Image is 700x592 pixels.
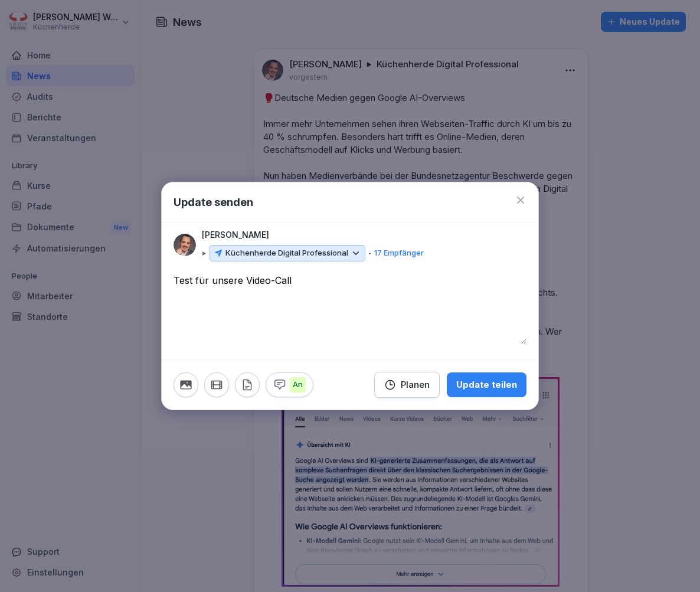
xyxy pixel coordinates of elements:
div: Update teilen [456,378,517,391]
button: Planen [374,372,440,398]
p: 17 Empfänger [374,247,424,259]
img: blkuibim9ggwy8x0ihyxhg17.png [174,234,196,256]
p: Küchenherde Digital Professional [225,247,348,259]
h1: Update senden [174,194,253,210]
div: Planen [384,378,430,391]
p: [PERSON_NAME] [202,228,269,241]
button: Update teilen [447,372,526,397]
button: An [266,372,313,397]
p: An [290,377,306,393]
